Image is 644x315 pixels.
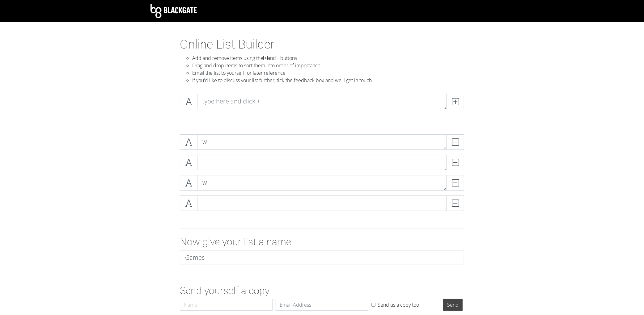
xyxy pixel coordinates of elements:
label: Send us a copy too [378,301,419,309]
li: Drag and drop items to sort them into order of importance [192,62,464,69]
input: Name [180,299,273,311]
h1: Online List Builder [180,37,464,52]
input: Email Address [276,299,368,311]
li: If you'd like to discuss your list further, tick the feedback box and we'll get in touch. [192,77,464,84]
h2: Now give your list a name [180,236,464,248]
li: Email the list to yourself for later reference [192,69,464,77]
input: Send [443,299,463,311]
h2: Send yourself a copy [180,285,464,296]
img: Blackgate [150,4,197,18]
li: Add and remove items using the and buttons [192,54,464,62]
input: My amazing list... [180,250,464,265]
